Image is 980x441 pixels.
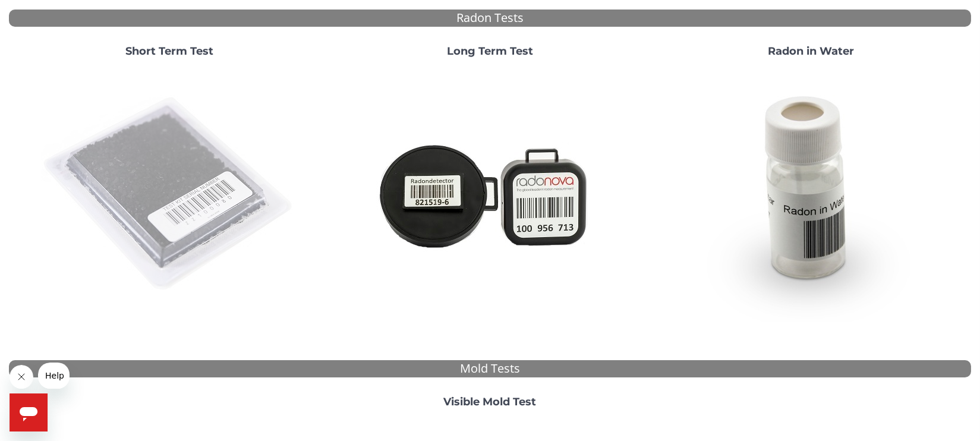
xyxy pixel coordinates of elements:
[362,67,617,322] img: Radtrak2vsRadtrak3.jpg
[42,67,297,322] img: ShortTerm.jpg
[38,363,70,389] iframe: Message from company
[125,45,213,58] strong: Short Term Test
[10,393,48,431] iframe: Button to launch messaging window
[683,67,938,322] img: RadoninWater.jpg
[10,365,33,389] iframe: Close message
[447,45,533,58] strong: Long Term Test
[443,395,536,408] strong: Visible Mold Test
[9,10,971,27] div: Radon Tests
[9,360,971,377] div: Mold Tests
[768,45,854,58] strong: Radon in Water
